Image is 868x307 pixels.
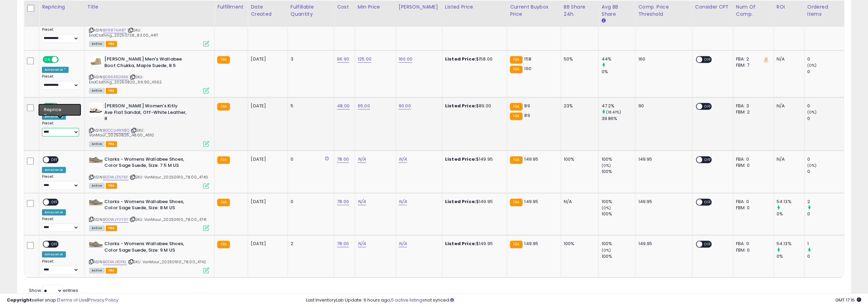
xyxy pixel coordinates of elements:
span: OFF [702,241,713,247]
div: Preset: [42,174,79,190]
span: OFF [49,157,60,162]
span: OFF [702,57,713,63]
span: FBA [106,141,117,147]
div: [PERSON_NAME] [399,3,439,11]
b: Listed Price: [445,103,476,109]
div: FBM: 0 [736,247,768,253]
div: Amazon AI [42,114,66,120]
div: [DATE] [251,103,278,109]
div: 0 [807,103,844,109]
small: (0%) [601,248,611,253]
div: 0 [291,199,329,205]
span: All listings currently available for purchase on Amazon [89,183,105,189]
div: 149.95 [638,156,687,162]
div: FBA: 3 [736,103,768,109]
div: 0 [291,156,329,162]
span: OFF [702,199,713,205]
a: 78.00 [337,198,349,205]
div: 0 [807,169,844,175]
span: 89 [524,112,530,119]
b: Listed Price: [445,156,476,162]
div: 50% [564,56,593,62]
div: Comp. Price Threshold [638,3,689,18]
a: B09874JK87 [103,27,127,33]
div: 0 [807,56,844,62]
div: Date Created [251,3,284,18]
div: FBA: 2 [736,56,768,62]
div: 23% [564,103,593,109]
div: Repricing [42,3,82,11]
a: 48.00 [337,103,350,109]
img: 31dzbb7lNyL._SL40_.jpg [89,157,103,162]
div: FBM: 2 [736,109,768,115]
a: 5 active listings [391,297,425,303]
b: Listed Price: [445,198,476,205]
div: N/A [777,103,799,109]
span: 149.95 [524,198,538,205]
div: [DATE] [251,199,278,205]
div: 54.13% [777,241,804,247]
small: (0%) [807,63,817,68]
div: 160 [638,56,687,62]
div: FBA: 0 [736,156,768,162]
div: 0 [807,69,844,75]
div: Preset: [42,27,79,43]
small: FBA [510,103,523,110]
a: N/A [399,240,407,247]
a: B0DWJZ676F [103,174,129,180]
div: 0% [601,69,635,75]
div: ASIN: [89,9,209,46]
span: FBA [106,183,117,189]
span: | SKU: EndClothing_20250728_83.00_4417 [89,27,158,38]
span: FBA [106,88,117,94]
div: Fulfillment [217,3,245,11]
span: All listings currently available for purchase on Amazon [89,225,105,231]
div: $149.95 [445,199,502,205]
span: 2025-10-6 17:16 GMT [835,297,861,303]
small: FBA [510,56,523,64]
div: ASIN: [89,241,209,272]
div: 100% [601,199,635,205]
a: 78.00 [337,156,349,163]
div: [DATE] [251,156,278,162]
div: 100% [601,156,635,162]
span: 160 [524,65,531,72]
span: All listings currently available for purchase on Amazon [89,41,105,47]
b: Clarks - Womens Wallabee Shoes, Color Sage Suede, Size: 8 M US [104,199,187,213]
span: ON [43,104,52,109]
a: 90.00 [399,103,411,109]
div: 0 [807,211,844,217]
div: Num of Comp. [736,3,771,18]
div: 39.86% [601,116,635,122]
div: Cost [337,3,352,11]
span: FBA [106,268,117,273]
small: (0%) [807,163,817,168]
a: 160.00 [399,56,412,63]
div: Ordered Items [807,3,841,18]
div: 3 [291,56,329,62]
span: All listings currently available for purchase on Amazon [89,268,105,273]
div: Avg BB Share [601,3,632,18]
div: FBA: 0 [736,241,768,247]
div: 100% [601,169,635,175]
span: OFF [702,157,713,162]
div: 0 [807,116,844,122]
div: 2 [807,199,844,205]
small: FBA [217,103,230,110]
div: N/A [777,56,799,62]
img: 31dzbb7lNyL._SL40_.jpg [89,199,103,205]
div: 100% [601,211,635,217]
a: 78.00 [337,240,349,247]
div: 44% [601,56,635,62]
div: FBA: 0 [736,199,768,205]
div: 90 [638,103,687,109]
div: Preset: [42,259,79,275]
div: $149.95 [445,156,502,162]
div: ROI [777,3,801,11]
small: (0%) [807,109,817,115]
span: ON [43,57,52,63]
div: Preset: [42,217,79,232]
small: FBA [510,241,523,248]
small: (18.41%) [606,109,621,115]
div: FBM: 0 [736,205,768,211]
